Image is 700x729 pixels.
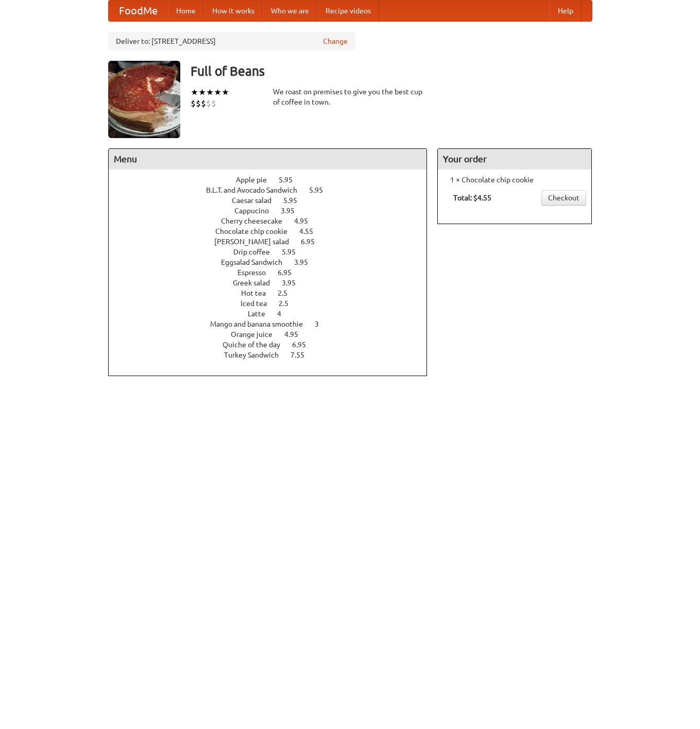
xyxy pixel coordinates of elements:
[279,176,303,184] span: 5.95
[234,207,314,215] a: Cappucino 3.95
[223,341,325,349] a: Quiche of the day 6.95
[299,227,323,235] span: 4.55
[317,1,379,21] a: Recipe videos
[294,258,318,266] span: 3.95
[224,351,323,359] a: Turkey Sandwich 7.55
[241,289,306,297] a: Hot tea 2.5
[224,351,289,359] span: Turkey Sandwich
[283,196,308,205] span: 5.95
[231,330,283,338] span: Orange juice
[232,196,316,205] a: Caesar salad 5.95
[233,279,315,287] a: Greek salad 3.95
[241,299,277,308] span: Iced tea
[278,268,302,277] span: 6.95
[248,310,300,318] a: Latte 4
[323,36,348,46] a: Change
[237,268,276,277] span: Espresso
[263,1,317,21] a: Who we are
[210,320,338,328] a: Mango and banana smoothie 3
[109,1,168,21] a: FoodMe
[221,217,327,225] a: Cherry cheesecake 4.95
[215,227,298,235] span: Chocolate chip cookie
[214,87,221,98] li: ★
[241,299,308,308] a: Iced tea 2.5
[214,238,299,246] span: [PERSON_NAME] salad
[196,98,201,109] li: $
[206,87,214,98] li: ★
[233,279,280,287] span: Greek salad
[204,1,263,21] a: How it works
[277,310,292,318] span: 4
[215,227,332,235] a: Chocolate chip cookie 4.55
[206,186,342,194] a: B.L.T. and Avocado Sandwich 5.95
[282,248,306,256] span: 5.95
[248,310,276,318] span: Latte
[108,32,355,50] div: Deliver to: [STREET_ADDRESS]
[231,330,317,338] a: Orange juice 4.95
[168,1,204,21] a: Home
[309,186,333,194] span: 5.95
[223,341,291,349] span: Quiche of the day
[214,238,334,246] a: [PERSON_NAME] salad 6.95
[191,98,196,109] li: $
[201,98,206,109] li: $
[315,320,329,328] span: 3
[221,217,293,225] span: Cherry cheesecake
[301,238,325,246] span: 6.95
[237,268,311,277] a: Espresso 6.95
[284,330,309,338] span: 4.95
[191,61,592,81] h3: Full of Beans
[206,186,308,194] span: B.L.T. and Avocado Sandwich
[108,61,180,138] img: angular.jpg
[221,87,229,98] li: ★
[211,98,216,109] li: $
[282,279,306,287] span: 3.95
[236,176,312,184] a: Apple pie 5.95
[278,289,298,297] span: 2.5
[294,217,318,225] span: 4.95
[221,258,293,266] span: Eggsalad Sandwich
[234,207,279,215] span: Cappucino
[233,248,315,256] a: Drip coffee 5.95
[109,149,427,169] h4: Menu
[453,194,491,202] b: Total: $4.55
[292,341,316,349] span: 6.95
[291,351,315,359] span: 7.55
[281,207,305,215] span: 3.95
[210,320,313,328] span: Mango and banana smoothie
[198,87,206,98] li: ★
[438,149,591,169] h4: Your order
[443,175,586,185] li: 1 × Chocolate chip cookie
[550,1,582,21] a: Help
[221,258,327,266] a: Eggsalad Sandwich 3.95
[241,289,276,297] span: Hot tea
[191,87,198,98] li: ★
[541,190,586,206] a: Checkout
[279,299,299,308] span: 2.5
[273,87,428,107] div: We roast on premises to give you the best cup of coffee in town.
[206,98,211,109] li: $
[233,248,280,256] span: Drip coffee
[232,196,282,205] span: Caesar salad
[236,176,277,184] span: Apple pie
